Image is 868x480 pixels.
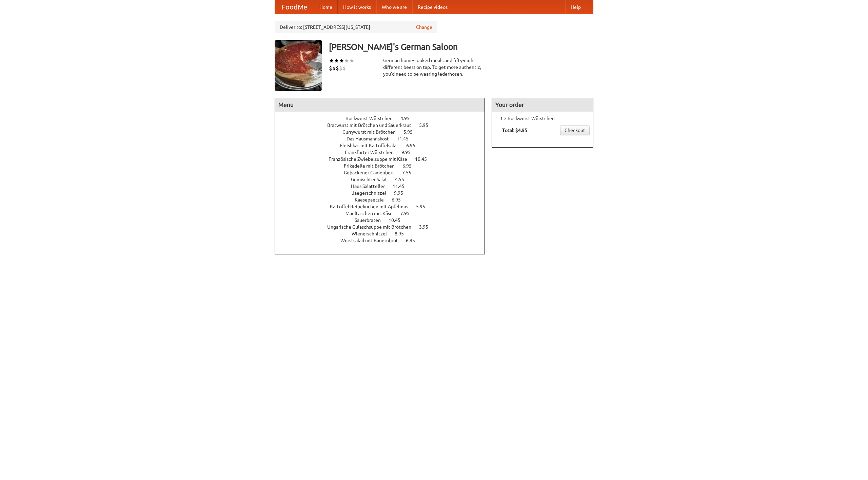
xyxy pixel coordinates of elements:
a: Currywurst mit Brötchen 5.95 [342,129,425,135]
span: 11.45 [397,136,415,141]
a: Frankfurter Würstchen 9.95 [345,150,423,155]
li: ★ [344,57,349,64]
a: Home [314,0,338,14]
span: Frankfurter Würstchen [345,150,400,155]
span: 5.95 [416,204,432,209]
a: How it works [338,0,376,14]
li: $ [329,64,332,72]
b: Total: $4.95 [502,128,527,133]
span: 7.55 [402,170,418,175]
li: $ [336,64,339,72]
span: Currywurst mit Brötchen [342,129,402,135]
a: Fleishkas mit Kartoffelsalat 6.95 [340,143,428,148]
span: 6.95 [406,143,422,148]
li: ★ [339,57,344,64]
span: 4.55 [395,177,411,182]
span: Jaegerschnitzel [352,190,393,196]
span: 5.95 [419,122,435,128]
span: 10.45 [389,217,407,223]
span: 6.95 [392,197,408,203]
a: Gemischter Salat 4.55 [351,177,417,182]
span: 9.95 [401,150,417,155]
a: Who we are [376,0,412,14]
a: Help [565,0,586,14]
li: $ [339,64,342,72]
a: Kartoffel Reibekuchen mit Apfelmus 5.95 [330,204,438,209]
a: Wurstsalad mit Bauernbrot 6.95 [340,238,428,243]
li: ★ [349,57,354,64]
span: Bratwurst mit Brötchen und Sauerkraut [327,122,418,128]
span: 9.95 [394,190,410,196]
span: 11.45 [393,184,411,189]
a: Change [416,24,432,31]
span: 7.95 [400,211,416,216]
span: Ungarische Gulaschsuppe mit Brötchen [327,224,418,230]
a: Französische Zwiebelsuppe mit Käse 10.45 [329,156,439,162]
span: 10.45 [415,156,434,162]
div: German home-cooked meals and fifty-eight different beers on tap. To get more authentic, you'd nee... [383,57,485,77]
span: Kartoffel Reibekuchen mit Apfelmus [330,204,415,209]
a: Sauerbraten 10.45 [355,217,413,223]
span: 5.95 [403,129,419,135]
span: 6.95 [402,163,418,169]
h4: Menu [275,98,485,112]
a: Maultaschen mit Käse 7.95 [346,211,422,216]
span: 4.95 [400,116,416,121]
a: Wienerschnitzel 8.95 [352,231,416,236]
span: Gemischter Salat [351,177,394,182]
li: ★ [329,57,334,64]
a: Bockwurst Würstchen 4.95 [346,116,422,121]
span: Wienerschnitzel [352,231,394,236]
span: 8.95 [395,231,411,236]
div: Deliver to: [STREET_ADDRESS][US_STATE] [275,21,437,33]
a: Recipe videos [412,0,453,14]
span: Wurstsalad mit Bauernbrot [340,238,405,243]
li: $ [342,64,346,72]
a: Bratwurst mit Brötchen und Sauerkraut 5.95 [327,122,441,128]
a: Frikadelle mit Brötchen 6.95 [344,163,424,169]
span: Maultaschen mit Käse [346,211,399,216]
a: Gebackener Camenbert 7.55 [344,170,424,175]
h3: [PERSON_NAME]'s German Saloon [329,40,593,54]
a: Haus Salatteller 11.45 [351,184,417,189]
a: FoodMe [275,0,314,14]
span: Fleishkas mit Kartoffelsalat [340,143,405,148]
a: Ungarische Gulaschsuppe mit Brötchen 3.95 [327,224,441,230]
a: Das Hausmannskost 11.45 [347,136,421,141]
span: Kaesepaetzle [355,197,391,203]
span: Das Hausmannskost [347,136,396,141]
span: 3.95 [419,224,435,230]
span: 6.95 [406,238,422,243]
img: angular.jpg [275,40,322,91]
span: Sauerbraten [355,217,388,223]
span: Frikadelle mit Brötchen [344,163,401,169]
li: ★ [334,57,339,64]
li: 1 × Bockwurst Würstchen [495,115,590,122]
span: Bockwurst Würstchen [346,116,399,121]
span: Französische Zwiebelsuppe mit Käse [329,156,414,162]
li: $ [332,64,336,72]
a: Jaegerschnitzel 9.95 [352,190,416,196]
span: Haus Salatteller [351,184,392,189]
a: Kaesepaetzle 6.95 [355,197,413,203]
a: Checkout [560,125,590,135]
span: Gebackener Camenbert [344,170,401,175]
h4: Your order [492,98,593,112]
